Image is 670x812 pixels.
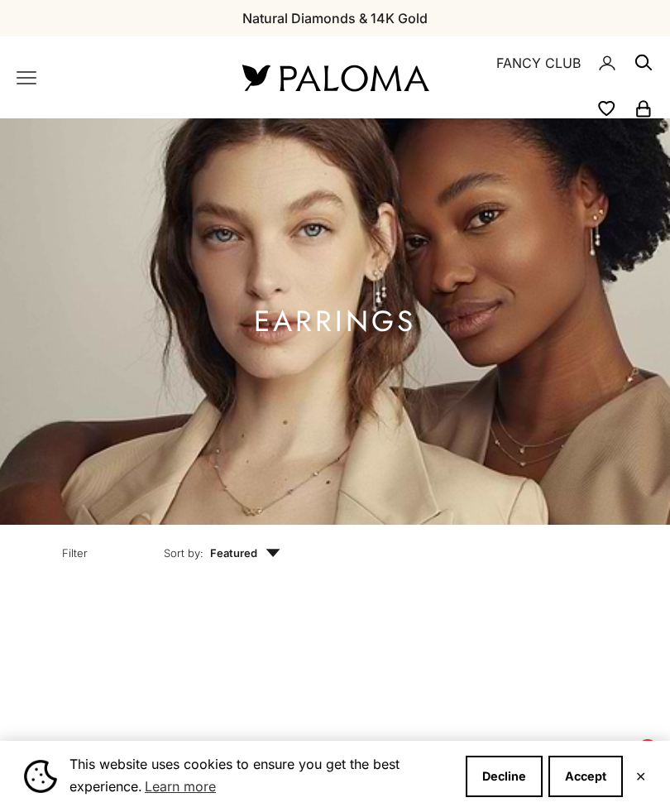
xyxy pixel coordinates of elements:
[142,774,218,799] a: Learn more
[467,36,653,118] nav: Secondary navigation
[17,68,203,88] nav: Primary navigation
[164,545,203,561] span: Sort by:
[548,756,623,797] button: Accept
[24,760,57,793] img: Cookie banner
[69,754,452,799] span: This website uses cookies to ensure you get the best experience.
[635,771,646,781] button: Close
[210,545,280,561] span: Featured
[126,525,318,576] button: Sort by: Featured
[254,311,416,332] h1: Earrings
[496,52,581,74] a: FANCY CLUB
[24,525,126,576] button: Filter
[466,756,543,797] button: Decline
[242,7,428,29] p: Natural Diamonds & 14K Gold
